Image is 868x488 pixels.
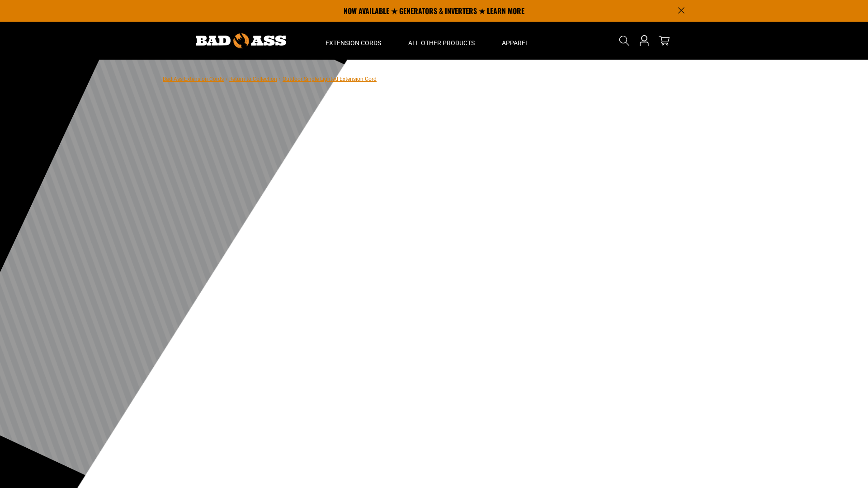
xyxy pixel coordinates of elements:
span: Extension Cords [325,39,381,47]
a: Return to Collection [229,76,277,82]
span: › [279,76,281,82]
img: Bad Ass Extension Cords [196,33,286,48]
summary: Apparel [488,22,542,60]
a: Bad Ass Extension Cords [163,76,224,82]
span: › [226,76,227,82]
summary: Search [617,33,632,48]
span: Outdoor Single Lighted Extension Cord [283,76,377,82]
span: All Other Products [408,39,475,47]
summary: All Other Products [395,22,488,60]
nav: breadcrumbs [163,73,377,84]
summary: Extension Cords [312,22,395,60]
span: Apparel [502,39,529,47]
